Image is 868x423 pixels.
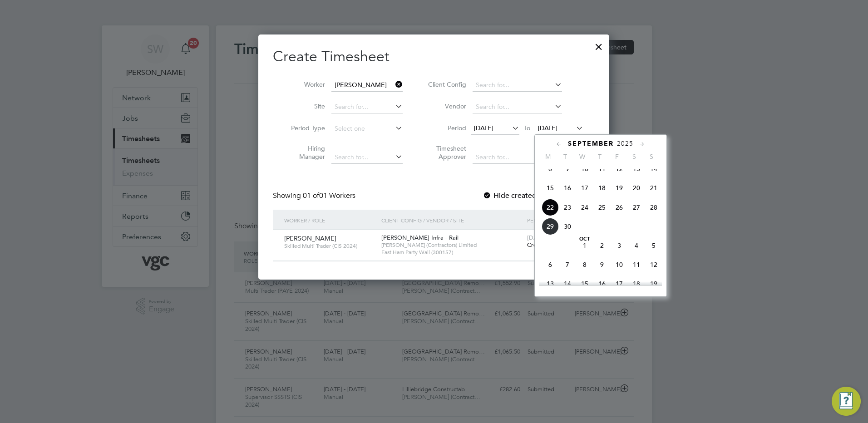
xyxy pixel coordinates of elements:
[591,152,608,161] span: T
[576,275,593,292] span: 15
[628,275,645,292] span: 18
[282,210,379,231] div: Worker / Role
[473,101,562,113] input: Search for...
[381,241,523,249] span: [PERSON_NAME] (Contractors) Limited
[425,124,466,132] label: Period
[273,47,595,66] h2: Create Timesheet
[331,151,403,164] input: Search for...
[284,234,336,242] span: [PERSON_NAME]
[832,387,861,416] button: Engage Resource Center
[381,249,523,256] span: East Ham Party Wall (300157)
[608,152,626,161] span: F
[559,218,576,235] span: 30
[611,179,628,197] span: 19
[593,275,611,292] span: 16
[576,237,593,254] span: 1
[331,123,403,135] input: Select one
[645,237,662,254] span: 5
[474,124,493,132] span: [DATE]
[425,80,466,89] label: Client Config
[331,101,403,113] input: Search for...
[331,79,403,92] input: Search for...
[284,242,375,250] span: Skilled Multi Trader (CIS 2024)
[542,179,559,197] span: 15
[628,237,645,254] span: 4
[273,191,357,201] div: Showing
[473,151,562,164] input: Search for...
[559,199,576,216] span: 23
[628,179,645,197] span: 20
[593,179,611,197] span: 18
[542,218,559,235] span: 29
[576,237,593,241] span: Oct
[483,191,575,200] label: Hide created timesheets
[568,140,614,148] span: September
[576,256,593,273] span: 8
[645,179,662,197] span: 21
[284,124,325,132] label: Period Type
[611,256,628,273] span: 10
[527,241,573,249] span: Create timesheet
[542,256,559,273] span: 6
[593,199,611,216] span: 25
[425,102,466,110] label: Vendor
[559,160,576,177] span: 9
[576,160,593,177] span: 10
[611,237,628,254] span: 3
[538,124,557,132] span: [DATE]
[303,191,355,200] span: 01 Workers
[574,152,591,161] span: W
[473,79,562,92] input: Search for...
[527,234,569,241] span: [DATE] - [DATE]
[576,199,593,216] span: 24
[542,160,559,177] span: 8
[381,234,459,241] span: [PERSON_NAME] Infra - Rail
[559,179,576,197] span: 16
[643,152,660,161] span: S
[542,199,559,216] span: 22
[645,256,662,273] span: 12
[645,199,662,216] span: 28
[611,199,628,216] span: 26
[645,160,662,177] span: 14
[626,152,643,161] span: S
[628,256,645,273] span: 11
[303,191,319,200] span: 01 of
[645,275,662,292] span: 19
[521,122,533,134] span: To
[611,160,628,177] span: 12
[379,210,525,231] div: Client Config / Vendor / Site
[539,152,557,161] span: M
[593,160,611,177] span: 11
[593,237,611,254] span: 2
[559,256,576,273] span: 7
[557,152,574,161] span: T
[628,160,645,177] span: 13
[284,102,325,110] label: Site
[559,275,576,292] span: 14
[617,140,633,148] span: 2025
[425,144,466,161] label: Timesheet Approver
[284,80,325,89] label: Worker
[611,275,628,292] span: 17
[525,210,586,231] div: Period
[576,179,593,197] span: 17
[628,199,645,216] span: 27
[593,256,611,273] span: 9
[284,144,325,161] label: Hiring Manager
[542,275,559,292] span: 13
